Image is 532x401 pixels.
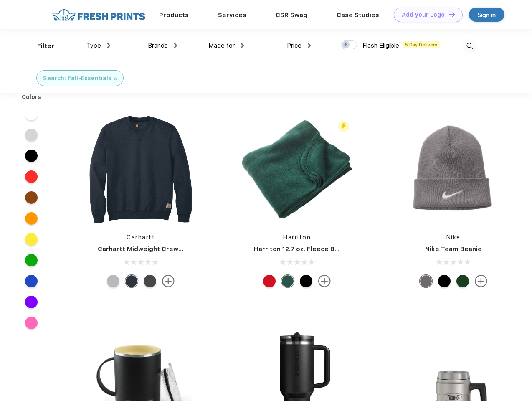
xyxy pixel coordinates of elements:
[308,43,311,48] img: dropdown.png
[241,114,352,225] img: func=resize&h=266
[449,12,455,17] img: DT
[398,114,509,225] img: func=resize&h=266
[107,43,110,48] img: dropdown.png
[144,275,156,287] div: Carbon Heather
[403,41,440,48] span: 5 Day Delivery
[50,8,148,22] img: fo%20logo%202.webp
[85,114,196,225] img: func=resize&h=266
[469,8,504,22] a: Sign in
[241,43,244,48] img: dropdown.png
[43,74,111,83] div: Search: Fall-Essentials
[127,234,155,241] a: Carhartt
[362,42,399,49] span: Flash Eligible
[15,93,48,102] div: Colors
[148,42,168,49] span: Brands
[98,245,231,253] a: Carhartt Midweight Crewneck Sweatshirt
[254,245,355,253] a: Harriton 12.7 oz. Fleece Blanket
[420,275,432,287] div: Medium Grey
[37,41,54,51] div: Filter
[475,275,487,287] img: more.svg
[208,42,235,49] span: Made for
[263,275,276,287] div: Red
[159,11,189,19] a: Products
[463,39,476,53] img: desktop_search.svg
[402,11,445,18] div: Add your Logo
[478,10,496,20] div: Sign in
[283,234,311,241] a: Harriton
[338,121,349,132] img: flash_active_toggle.svg
[107,275,119,287] div: Heather Grey
[425,245,482,253] a: Nike Team Beanie
[446,234,461,241] a: Nike
[86,42,101,49] span: Type
[438,275,451,287] div: Black
[281,275,294,287] div: Hunter
[318,275,331,287] img: more.svg
[174,43,177,48] img: dropdown.png
[456,275,469,287] div: Gorge Green
[125,275,138,287] div: New Navy
[114,77,117,80] img: filter_cancel.svg
[300,275,312,287] div: Black
[287,42,301,49] span: Price
[162,275,175,287] img: more.svg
